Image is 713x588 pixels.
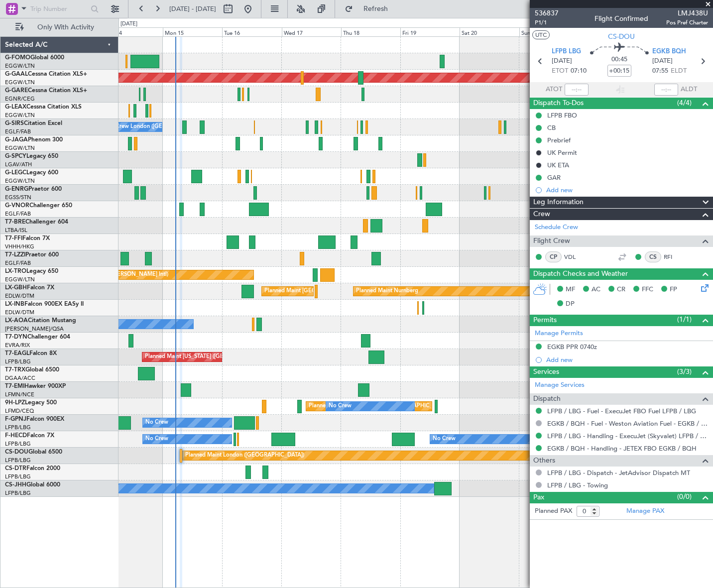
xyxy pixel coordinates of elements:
[5,71,28,77] span: G-GAAL
[5,342,30,349] a: EVRA/RIX
[5,367,25,373] span: T7-TRX
[5,170,26,176] span: G-LEGC
[5,318,76,324] a: LX-AOACitation Mustang
[222,27,281,36] div: Tue 16
[545,251,562,262] div: CP
[608,31,635,42] span: CS-DOU
[5,268,58,274] a: LX-TROLegacy 650
[5,243,34,250] a: VHHH/HKG
[666,18,708,27] span: Pos Pref Charter
[5,203,72,209] a: G-VNORChallenger 650
[565,84,589,96] input: --:--
[145,415,168,430] div: No Crew
[26,24,105,31] span: Only With Activity
[282,27,341,36] div: Wed 17
[642,285,653,295] span: FFC
[5,374,35,382] a: DGAA/ACC
[185,448,304,463] div: Planned Maint London ([GEOGRAPHIC_DATA])
[547,432,708,440] a: LFPB / LBG - Handling - ExecuJet (Skyvalet) LFPB / LBG
[5,71,87,77] a: G-GAALCessna Citation XLS+
[5,334,27,340] span: T7-DYN
[547,444,697,453] a: EGKB / BQH - Handling - JETEX FBO EGKB / BQH
[5,351,29,356] span: T7-EAGL
[5,88,28,94] span: G-GARE
[535,506,572,516] label: Planned PAX
[5,194,31,201] a: EGSS/STN
[5,88,87,94] a: G-GARECessna Citation XLS+
[645,251,661,262] div: CS
[5,177,35,185] a: EGGW/LTN
[5,170,58,176] a: G-LEGCLegacy 600
[5,219,68,225] a: T7-BREChallenger 604
[5,120,62,126] a: G-SIRSCitation Excel
[677,491,692,502] span: (0/0)
[5,137,63,143] a: G-JAGAPhenom 300
[547,407,696,415] a: LFPB / LBG - Fuel - ExecuJet FBO Fuel LFPB / LBG
[671,66,687,76] span: ELDT
[5,383,24,389] span: T7-EMI
[5,252,59,258] a: T7-LZZIPraetor 600
[5,55,64,61] a: G-FOMOGlobal 6000
[626,506,664,516] a: Manage PAX
[163,27,222,36] div: Mon 15
[547,481,608,489] a: LFPB / LBG - Towing
[30,1,88,16] input: Trip Number
[5,351,57,356] a: T7-EAGLFalcon 8X
[5,112,35,119] a: EGGW/LTN
[547,123,556,132] div: CB
[120,20,137,28] div: [DATE]
[5,466,60,471] a: CS-DTRFalcon 2000
[533,197,584,208] span: Leg Information
[5,482,26,488] span: CS-JHH
[677,98,692,108] span: (4/4)
[5,259,31,267] a: EGLF/FAB
[535,18,559,27] span: P1/1
[5,416,26,422] span: F-GPNJ
[5,433,54,439] a: F-HECDFalcon 7X
[5,79,35,86] a: EGGW/LTN
[547,148,577,157] div: UK Permit
[652,47,686,57] span: EGKB BQH
[169,4,216,13] span: [DATE] - [DATE]
[652,56,673,66] span: [DATE]
[5,367,59,373] a: T7-TRXGlobal 6500
[5,358,31,365] a: LFPB/LBG
[664,252,686,261] a: RFI
[547,161,569,169] div: UK ETA
[5,301,84,307] a: LX-INBFalcon 900EX EASy II
[564,252,587,261] a: VDL
[356,284,418,299] div: Planned Maint Nurnberg
[5,120,24,126] span: G-SIRS
[5,433,27,439] span: F-HECD
[400,27,460,36] div: Fri 19
[5,210,31,218] a: EGLF/FAB
[519,27,579,36] div: Sun 21
[533,393,561,405] span: Dispatch
[309,399,450,414] div: Planned [GEOGRAPHIC_DATA] ([GEOGRAPHIC_DATA])
[5,424,31,431] a: LFPB/LBG
[5,62,35,70] a: EGGW/LTN
[535,223,578,233] a: Schedule Crew
[547,419,708,428] a: EGKB / BQH - Fuel - Weston Aviation Fuel - EGKB / BQH
[5,391,34,398] a: LFMN/NCE
[552,47,581,57] span: LFPB LBG
[5,457,31,464] a: LFPB/LBG
[5,203,29,209] span: G-VNOR
[5,219,25,225] span: T7-BRE
[533,492,544,503] span: Pax
[533,268,628,280] span: Dispatch Checks and Weather
[5,482,60,488] a: CS-JHHGlobal 6000
[5,449,28,455] span: CS-DOU
[5,137,28,143] span: G-JAGA
[546,355,708,364] div: Add new
[617,285,625,295] span: CR
[5,186,28,192] span: G-ENRG
[592,285,600,295] span: AC
[341,27,400,36] div: Thu 18
[5,285,27,291] span: LX-GBH
[535,329,583,339] a: Manage Permits
[5,104,82,110] a: G-LEAXCessna Citation XLS
[532,30,550,39] button: UTC
[533,315,557,326] span: Permits
[145,350,273,364] div: Planned Maint [US_STATE] ([GEOGRAPHIC_DATA])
